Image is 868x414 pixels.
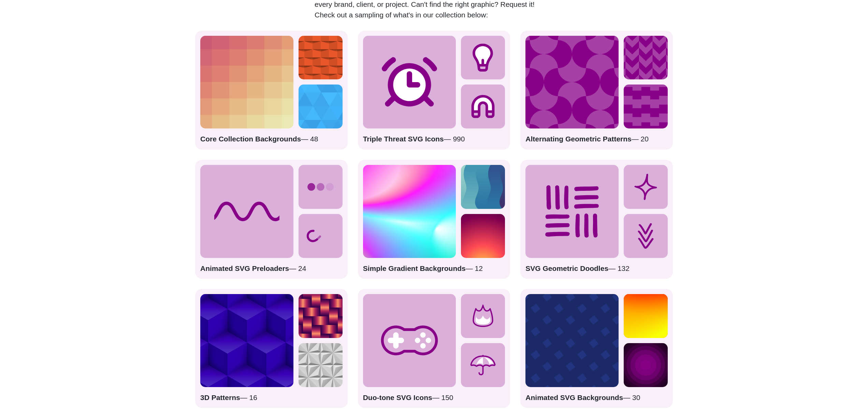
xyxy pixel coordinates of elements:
strong: Core Collection Backgrounds [200,135,301,143]
strong: Alternating Geometric Patterns [525,135,631,143]
strong: Simple Gradient Backgrounds [363,264,466,272]
p: — 30 [525,392,668,403]
p: — 12 [363,263,505,274]
img: grid of squares pink blending into yellow [200,36,293,129]
p: — 16 [200,392,343,403]
p: — 150 [363,392,505,403]
img: colorful radial mesh gradient rainbow [363,165,456,258]
img: Purple alternating chevron pattern [624,36,668,80]
strong: Triple Threat SVG Icons [363,135,444,143]
p: — 990 [363,134,505,144]
img: glowing yellow warming the purple vector sky [461,214,505,258]
strong: Animated SVG Backgrounds [525,394,623,401]
img: orange repeating pattern of alternating raised tiles [299,36,343,80]
strong: SVG Geometric Doodles [525,264,608,272]
p: — 132 [525,263,668,274]
img: alternating gradient chain from purple to green [461,165,505,209]
p: — 48 [200,134,343,144]
img: blue-stacked-cube-pattern [200,294,293,387]
strong: Duo-tone SVG Icons [363,394,432,401]
img: triangles in various blue shades background [299,85,343,128]
img: Triangular 3d panels in a pattern [299,343,343,387]
strong: 3D Patterns [200,394,240,401]
strong: Animated SVG Preloaders [200,264,289,272]
img: purple mushroom cap design pattern [525,36,619,129]
p: — 24 [200,263,343,274]
img: purple zig zag zipper pattern [624,85,668,128]
img: red shiny ribbon woven into a pattern [299,294,343,338]
p: — 20 [525,134,668,144]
